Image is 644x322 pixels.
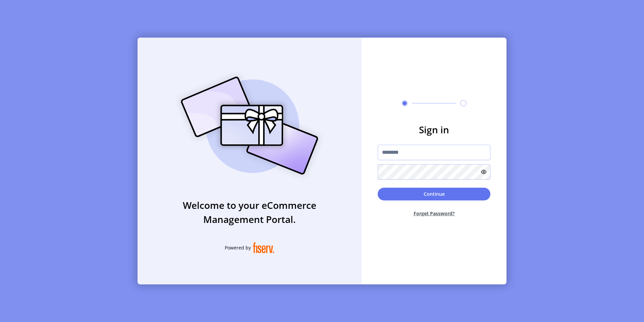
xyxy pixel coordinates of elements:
button: Continue [378,188,490,200]
h3: Welcome to your eCommerce Management Portal. [138,198,362,226]
h3: Sign in [378,123,490,137]
img: card_Illustration.svg [171,69,328,182]
span: Powered by [225,244,251,251]
button: Forget Password? [378,204,490,222]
